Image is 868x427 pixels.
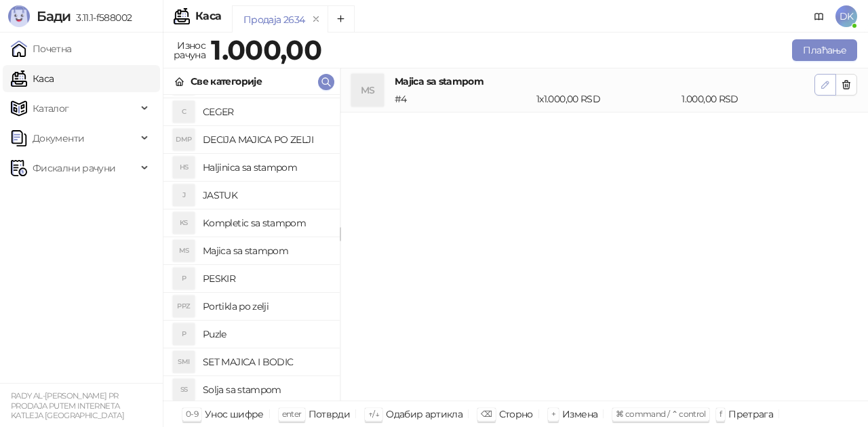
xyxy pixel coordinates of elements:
strong: 1.000,00 [211,33,321,66]
div: Износ рачуна [171,37,208,64]
h4: SET MAJICA I BODIC [203,351,329,373]
h4: DECIJA MAJICA PO ZELJI [203,129,329,150]
span: enter [282,409,302,419]
div: # 4 [392,91,534,106]
span: DK [835,5,857,27]
div: Продаја 2634 [243,12,304,27]
button: Плаћање [792,39,857,61]
div: SS [173,379,195,401]
div: HS [173,157,195,178]
div: C [173,101,195,123]
a: Почетна [11,35,72,62]
small: RADY AL-[PERSON_NAME] PR PRODAJA PUTEM INTERNETA KATLEJA [GEOGRAPHIC_DATA] [11,391,124,420]
div: grid [163,95,340,401]
a: Документација [808,5,830,27]
div: PPZ [173,296,195,317]
h4: Portikla po zelji [203,296,329,317]
h4: JASTUK [203,184,329,206]
span: 0-9 [186,409,198,419]
div: P [173,268,195,289]
button: remove [307,14,325,25]
img: Logo [8,5,30,27]
span: Фискални рачуни [33,155,115,182]
button: Add tab [328,5,355,33]
span: + [551,409,555,419]
h4: Kompletic sa stampom [203,212,329,234]
h4: CEGER [203,101,329,123]
span: ⌫ [481,409,492,419]
h4: Majica sa stampom [203,240,329,262]
h4: Solja sa stampom [203,379,329,401]
div: Одабир артикла [386,405,462,423]
span: Бади [37,8,71,24]
span: Каталог [33,95,69,122]
span: ⌘ command / ⌃ control [616,409,706,419]
div: Сторно [499,405,533,423]
a: Каса [11,65,54,92]
span: Документи [33,125,84,152]
div: SMI [173,351,195,373]
div: Унос шифре [205,405,264,423]
div: KS [173,212,195,234]
div: Потврди [309,405,351,423]
span: f [719,409,722,419]
span: ↑/↓ [368,409,379,419]
span: 3.11.1-f588002 [71,12,132,24]
h4: Puzle [203,323,329,345]
div: P [173,323,195,345]
div: MS [351,74,384,106]
div: 1 x 1.000,00 RSD [534,91,679,106]
div: 1.000,00 RSD [679,91,817,106]
div: MS [173,240,195,262]
h4: PESKIR [203,268,329,289]
div: Претрага [728,405,773,423]
div: Све категорије [191,74,262,89]
div: Измена [562,405,597,423]
div: J [173,184,195,206]
div: DMP [173,129,195,150]
h4: Majica sa stampom [395,74,814,89]
h4: Haljinica sa stampom [203,157,329,178]
div: Каса [195,11,221,22]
